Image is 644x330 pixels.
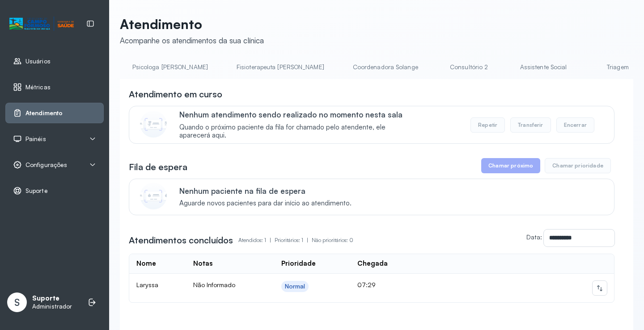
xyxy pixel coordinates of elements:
[179,123,416,140] span: Quando o próximo paciente da fila for chamado pelo atendente, ele aparecerá aqui.
[526,233,542,241] label: Data:
[136,259,156,268] div: Nome
[179,199,352,208] span: Aguarde novos pacientes para dar início ao atendimento.
[511,60,576,75] a: Assistente Social
[275,234,312,246] p: Prioritários: 1
[238,234,275,246] p: Atendidos: 1
[438,60,500,75] a: Consultório 2
[470,117,505,133] button: Repetir
[32,294,72,303] p: Suporte
[25,58,51,65] span: Usuários
[270,237,271,243] span: |
[140,111,167,138] img: Imagem de CalloutCard
[545,158,611,173] button: Chamar prioridade
[228,60,333,75] a: Fisioterapeuta [PERSON_NAME]
[179,110,416,119] p: Nenhum atendimento sendo realizado no momento nesta sala
[193,259,212,268] div: Notas
[13,109,96,117] a: Atendimento
[129,234,233,246] h3: Atendimentos concluídos
[510,117,551,133] button: Transferir
[25,109,63,117] span: Atendimento
[129,161,187,173] h3: Fila de espera
[120,36,264,45] div: Acompanhe os atendimentos da sua clínica
[32,303,72,310] p: Administrador
[13,57,96,66] a: Usuários
[179,186,352,196] p: Nenhum paciente na fila de espera
[344,60,427,75] a: Coordenadora Solange
[140,183,167,209] img: Imagem de CalloutCard
[13,83,96,92] a: Métricas
[556,117,594,133] button: Encerrar
[25,84,51,91] span: Métricas
[136,281,158,288] span: Laryssa
[312,234,353,246] p: Não prioritários: 0
[307,237,308,243] span: |
[129,88,222,100] h3: Atendimento em curso
[25,161,67,169] span: Configurações
[285,283,305,290] div: Normal
[120,16,264,32] p: Atendimento
[193,281,235,288] span: Não Informado
[25,135,46,143] span: Painéis
[357,259,388,268] div: Chegada
[9,17,74,31] img: Logotipo do estabelecimento
[281,259,316,268] div: Prioridade
[481,158,540,173] button: Chamar próximo
[357,281,376,288] span: 07:29
[123,60,217,75] a: Psicologa [PERSON_NAME]
[25,187,48,195] span: Suporte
